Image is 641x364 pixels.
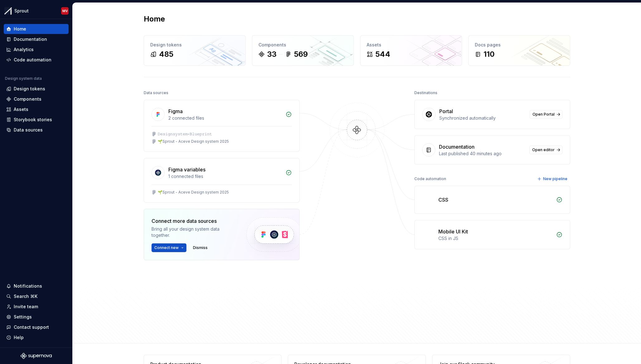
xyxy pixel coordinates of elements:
[439,151,526,157] div: Last published 40 minutes ago
[14,8,29,14] div: Sprout
[543,176,567,181] span: New pipeline
[252,35,354,66] a: Components33569
[14,96,41,102] div: Components
[439,108,453,115] div: Portal
[144,35,246,66] a: Design tokens485
[144,89,168,97] div: Data sources
[168,108,183,115] div: Figma
[150,42,239,48] div: Design tokens
[258,42,347,48] div: Components
[14,36,47,42] div: Documentation
[438,196,448,204] div: CSS
[4,302,69,312] a: Invite team
[14,334,24,341] div: Help
[4,84,69,94] a: Design tokens
[159,49,173,59] div: 485
[152,226,236,238] div: Bring all your design system data together.
[4,312,69,322] a: Settings
[14,86,45,92] div: Design tokens
[1,4,71,17] button: SproutMV
[4,322,69,332] button: Contact support
[4,104,69,114] a: Assets
[193,245,208,250] span: Dismiss
[14,127,43,133] div: Data sources
[533,112,555,117] span: Open Portal
[14,46,34,53] div: Analytics
[168,166,205,173] div: Figma variables
[144,100,300,152] a: Figma2 connected files𝙳𝚎𝚜𝚒𝚐𝚗𝚜𝚢𝚜𝚝𝚎𝚖-𝙱𝚕𝚞𝚎𝚙𝚛𝚒𝚗𝚝🌱Sprout - Aceve Design system 2025
[62,8,68,13] div: MV
[414,89,437,97] div: Destinations
[4,125,69,135] a: Data sources
[154,245,179,250] span: Connect new
[475,42,564,48] div: Docs pages
[4,24,69,34] a: Home
[535,175,570,183] button: New pipeline
[4,94,69,104] a: Components
[158,190,229,195] div: 🌱Sprout - Aceve Design system 2025
[14,314,32,320] div: Settings
[158,132,212,136] div: 𝙳𝚎𝚜𝚒𝚐𝚗𝚜𝚢𝚜𝚝𝚎𝚖-𝙱𝚕𝚞𝚎𝚙𝚛𝚒𝚗𝚝
[4,333,69,342] button: Help
[168,115,282,121] div: 2 connected files
[14,26,26,32] div: Home
[14,304,38,310] div: Invite team
[168,173,282,180] div: 1 connected files
[4,291,69,301] button: Search ⌘K
[4,115,69,125] a: Storybook stories
[5,76,42,81] div: Design system data
[468,35,570,66] a: Docs pages110
[4,34,69,44] a: Documentation
[14,106,28,113] div: Assets
[367,42,455,48] div: Assets
[14,117,52,123] div: Storybook stories
[14,293,37,299] div: Search ⌘K
[4,45,69,55] a: Analytics
[152,217,236,225] div: Connect more data sources
[294,49,308,59] div: 569
[439,143,475,151] div: Documentation
[530,110,562,119] a: Open Portal
[532,147,555,152] span: Open editor
[438,235,552,242] div: CSS in JS
[158,139,229,144] div: 🌱Sprout - Aceve Design system 2025
[144,14,165,24] h2: Home
[14,57,51,63] div: Code automation
[360,35,462,66] a: Assets544
[267,49,277,59] div: 33
[4,7,12,15] img: b6c2a6ff-03c2-4811-897b-2ef07e5e0e51.png
[438,228,468,235] div: Mobile UI Kit
[4,55,69,65] a: Code automation
[14,283,42,289] div: Notifications
[152,243,186,252] button: Connect new
[484,49,494,59] div: 110
[144,158,300,203] a: Figma variables1 connected files🌱Sprout - Aceve Design system 2025
[414,175,446,183] div: Code automation
[190,243,210,252] button: Dismiss
[4,281,69,291] button: Notifications
[21,353,52,359] svg: Supernova Logo
[439,115,526,121] div: Synchronized automatically
[529,146,562,154] a: Open editor
[375,49,390,59] div: 544
[14,324,49,330] div: Contact support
